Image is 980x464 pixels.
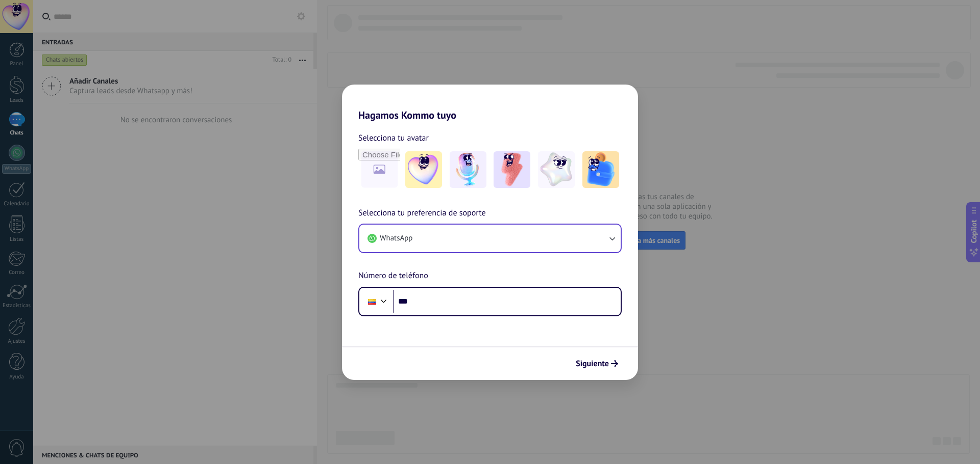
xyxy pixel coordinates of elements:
img: -4.jpeg [538,151,575,188]
button: WhatsApp [359,225,621,252]
img: -3.jpeg [494,151,530,188]
button: Siguiente [571,355,623,372]
img: -1.jpeg [405,151,442,188]
img: -2.jpeg [450,151,486,188]
div: Colombia: + 57 [362,291,382,312]
span: Selecciona tu preferencia de soporte [358,207,486,220]
span: Número de teléfono [358,269,428,283]
h2: Hagamos Kommo tuyo [342,85,638,121]
span: Siguiente [576,360,609,367]
span: WhatsApp [380,233,412,243]
img: -5.jpeg [582,151,619,188]
span: Selecciona tu avatar [358,131,429,145]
